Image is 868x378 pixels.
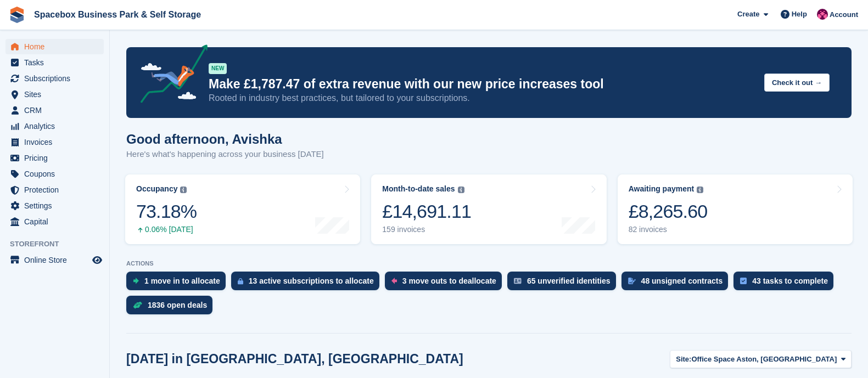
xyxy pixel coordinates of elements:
[737,9,759,20] span: Create
[24,150,90,166] span: Pricing
[830,9,858,20] span: Account
[30,5,205,24] a: Spacebox Business Park & Self Storage
[733,272,839,296] a: 43 tasks to complete
[5,198,104,213] a: menu
[621,272,734,296] a: 48 unsigned contracts
[5,39,104,54] a: menu
[209,63,227,74] div: NEW
[24,134,90,150] span: Invoices
[641,277,723,285] div: 48 unsigned contracts
[91,253,104,267] a: Preview store
[527,277,611,285] div: 65 unverified identities
[24,166,90,182] span: Coupons
[628,278,636,284] img: contract_signature_icon-13c848040528278c33f63329250d36e43548de30e8caae1d1a13099fd9432cc5.svg
[9,7,25,23] img: stora-icon-8386f47178a22dfd0bd8f6a31ec36ba5ce8667c1dd55bd0f319d3a0aa187defe.svg
[5,87,104,102] a: menu
[458,187,464,193] img: icon-info-grey-7440780725fd019a000dd9b08b2336e03edf1995a4989e88bcd33f0948082b44.svg
[5,182,104,198] a: menu
[126,272,231,296] a: 1 move in to allocate
[5,166,104,182] a: menu
[5,214,104,229] a: menu
[238,278,243,285] img: active_subscription_to_allocate_icon-d502201f5373d7db506a760aba3b589e785aa758c864c3986d89f69b8ff3...
[24,71,90,86] span: Subscriptions
[382,225,471,234] div: 159 invoices
[209,92,755,104] p: Rooted in industry best practices, but tailored to your subscriptions.
[10,239,109,250] span: Storefront
[24,119,90,134] span: Analytics
[144,277,220,285] div: 1 move in to allocate
[5,150,104,166] a: menu
[5,134,104,150] a: menu
[24,39,90,54] span: Home
[792,9,807,20] span: Help
[817,9,828,20] img: Avishka Chauhan
[126,296,218,320] a: 1836 open deals
[133,301,142,309] img: deal-1b604bf984904fb50ccaf53a9ad4b4a5d6e5aea283cecdc64d6e3604feb123c2.svg
[24,182,90,198] span: Protection
[5,119,104,134] a: menu
[385,272,507,296] a: 3 move outs to deallocate
[5,55,104,70] a: menu
[676,354,691,365] span: Site:
[24,103,90,118] span: CRM
[231,272,385,296] a: 13 active subscriptions to allocate
[136,184,177,194] div: Occupancy
[24,198,90,213] span: Settings
[5,103,104,118] a: menu
[402,277,496,285] div: 3 move outs to deallocate
[670,350,852,368] button: Site: Office Space Aston, [GEOGRAPHIC_DATA]
[691,354,837,365] span: Office Space Aston, [GEOGRAPHIC_DATA]
[5,252,104,268] a: menu
[371,174,606,244] a: Month-to-date sales £14,691.11 159 invoices
[5,71,104,86] a: menu
[136,200,197,223] div: 73.18%
[180,187,187,193] img: icon-info-grey-7440780725fd019a000dd9b08b2336e03edf1995a4989e88bcd33f0948082b44.svg
[764,74,830,92] button: Check it out →
[249,277,374,285] div: 13 active subscriptions to allocate
[24,252,90,268] span: Online Store
[24,87,90,102] span: Sites
[382,200,471,223] div: £14,691.11
[618,174,853,244] a: Awaiting payment £8,265.60 82 invoices
[133,278,139,284] img: move_ins_to_allocate_icon-fdf77a2bb77ea45bf5b3d319d69a93e2d87916cf1d5bf7949dd705db3b84f3ca.svg
[126,260,852,267] p: ACTIONS
[514,278,522,284] img: verify_identity-adf6edd0f0f0b5bbfe63781bf79b02c33cf7c696d77639b501bdc392416b5a36.svg
[126,132,324,146] h1: Good afternoon, Avishka
[126,148,324,161] p: Here's what's happening across your business [DATE]
[126,352,463,366] h2: [DATE] in [GEOGRAPHIC_DATA], [GEOGRAPHIC_DATA]
[136,225,197,234] div: 0.06% [DATE]
[752,277,828,285] div: 43 tasks to complete
[125,174,360,244] a: Occupancy 73.18% 0.06% [DATE]
[24,55,90,70] span: Tasks
[629,200,708,223] div: £8,265.60
[697,187,703,193] img: icon-info-grey-7440780725fd019a000dd9b08b2336e03edf1995a4989e88bcd33f0948082b44.svg
[740,278,747,284] img: task-75834270c22a3079a89374b754ae025e5fb1db73e45f91037f5363f120a921f8.svg
[148,301,207,309] div: 1836 open deals
[24,214,90,229] span: Capital
[209,76,755,92] p: Make £1,787.47 of extra revenue with our new price increases tool
[391,278,397,284] img: move_outs_to_deallocate_icon-f764333ba52eb49d3ac5e1228854f67142a1ed5810a6f6cc68b1a99e826820c5.svg
[131,44,208,107] img: price-adjustments-announcement-icon-8257ccfd72463d97f412b2fc003d46551f7dbcb40ab6d574587a9cd5c0d94...
[507,272,621,296] a: 65 unverified identities
[382,184,455,194] div: Month-to-date sales
[629,184,695,194] div: Awaiting payment
[629,225,708,234] div: 82 invoices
